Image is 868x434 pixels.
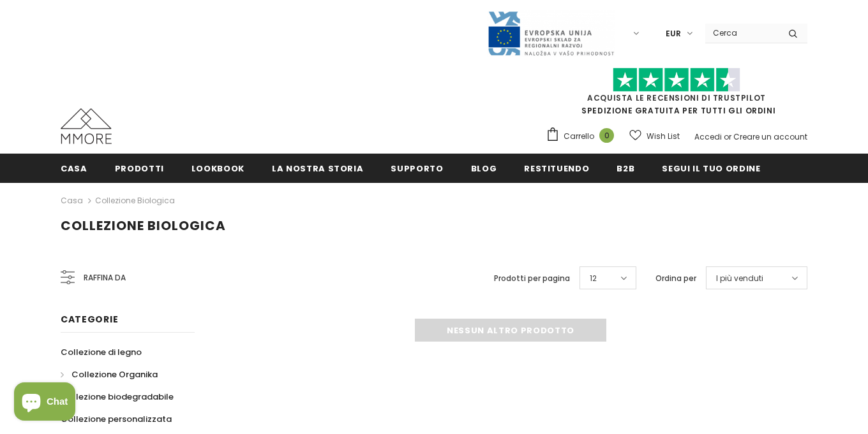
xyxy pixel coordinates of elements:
[191,163,244,175] span: Lookbook
[391,163,443,175] span: supporto
[61,386,174,408] a: Collezione biodegradabile
[61,341,142,363] a: Collezione di legno
[647,130,680,143] span: Wish List
[61,413,172,425] span: Collezione personalizzata
[705,24,779,42] input: Search Site
[694,131,722,142] a: Accedi
[391,154,443,182] a: supporto
[61,391,174,403] span: Collezione biodegradabile
[115,154,164,182] a: Prodotti
[599,128,614,143] span: 0
[733,131,807,142] a: Creare un account
[61,313,118,326] span: Categorie
[487,27,615,38] a: Javni Razpis
[272,154,363,182] a: La nostra storia
[524,154,589,182] a: Restituendo
[191,154,244,182] a: Lookbook
[666,27,681,40] span: EUR
[10,382,79,424] inbox-online-store-chat: Shopify online store chat
[590,272,597,285] span: 12
[61,163,87,175] span: Casa
[487,10,615,57] img: Javni Razpis
[61,408,172,430] a: Collezione personalizzata
[662,154,760,182] a: Segui il tuo ordine
[272,163,363,175] span: La nostra storia
[617,154,634,182] a: B2B
[95,195,175,206] a: Collezione biologica
[471,163,497,175] span: Blog
[471,154,497,182] a: Blog
[629,125,680,147] a: Wish List
[546,127,620,146] a: Carrello 0
[84,271,126,285] span: Raffina da
[716,272,763,285] span: I più venduti
[61,108,112,144] img: Casi MMORE
[546,73,807,116] span: SPEDIZIONE GRATUITA PER TUTTI GLI ORDINI
[587,92,766,103] a: Acquista le recensioni di TrustPilot
[61,193,83,208] a: Casa
[61,217,226,235] span: Collezione biologica
[564,130,594,143] span: Carrello
[524,163,589,175] span: Restituendo
[115,163,164,175] span: Prodotti
[655,272,696,285] label: Ordina per
[613,68,740,92] img: Fidati di Pilot Stars
[61,363,158,386] a: Collezione Organika
[71,368,158,380] span: Collezione Organika
[61,346,142,358] span: Collezione di legno
[662,163,760,175] span: Segui il tuo ordine
[724,131,731,142] span: or
[617,163,634,175] span: B2B
[61,154,87,182] a: Casa
[494,272,570,285] label: Prodotti per pagina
